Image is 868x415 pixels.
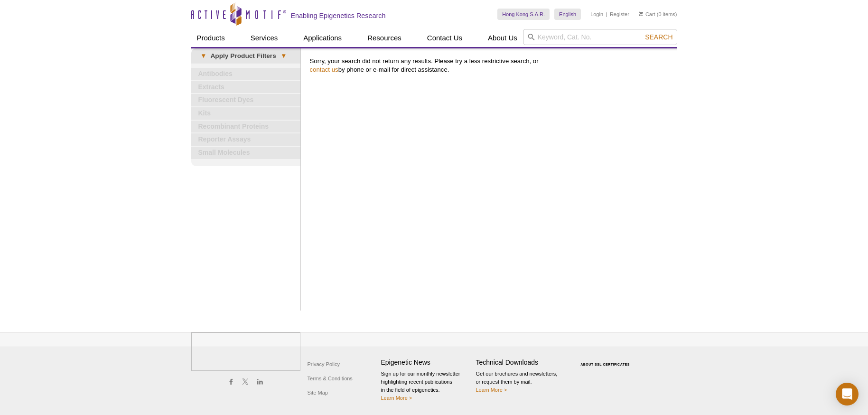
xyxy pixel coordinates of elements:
p: Get our brochures and newsletters, or request them by mail. [476,370,566,394]
a: Learn More > [381,395,412,401]
a: contact us [310,66,338,73]
li: (0 items) [639,9,677,20]
a: Login [590,11,603,18]
a: Contact Us [421,29,468,47]
span: Search [645,33,672,41]
a: English [554,9,581,20]
a: Site Map [305,386,330,400]
a: Privacy Policy [305,357,342,371]
p: Sign up for our monthly newsletter highlighting recent publications in the field of epigenetics. [381,370,471,402]
a: Extracts [191,81,300,94]
h2: Enabling Epigenetics Research [291,11,386,20]
a: Resources [362,29,407,47]
a: Products [191,29,231,47]
a: Applications [298,29,347,47]
a: ▾Apply Product Filters▾ [191,48,300,64]
a: Small Molecules [191,147,300,159]
input: Keyword, Cat. No. [523,29,677,45]
a: Antibodies [191,68,300,80]
a: Cart [639,11,655,18]
a: Register [610,11,629,18]
div: Open Intercom Messenger [836,383,859,406]
a: Reporter Assays [191,133,300,146]
a: Recombinant Proteins [191,121,300,133]
a: About Us [482,29,523,47]
a: Services [245,29,284,47]
a: Kits [191,107,300,120]
li: | [606,9,607,20]
a: Hong Kong S.A.R. [497,9,550,20]
span: ▾ [196,52,211,60]
h4: Technical Downloads [476,358,566,367]
a: Terms & Conditions [305,371,355,386]
p: Sorry, your search did not return any results. Please try a less restrictive search, or by phone ... [310,57,672,74]
span: ▾ [276,52,291,60]
img: Your Cart [639,11,643,16]
img: Active Motif, [191,332,300,371]
h4: Epigenetic News [381,358,471,367]
a: Fluorescent Dyes [191,94,300,106]
a: Learn More > [476,387,507,393]
button: Search [642,33,675,41]
a: ABOUT SSL CERTIFICATES [580,363,630,366]
table: Click to Verify - This site chose Symantec SSL for secure e-commerce and confidential communicati... [571,349,642,370]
